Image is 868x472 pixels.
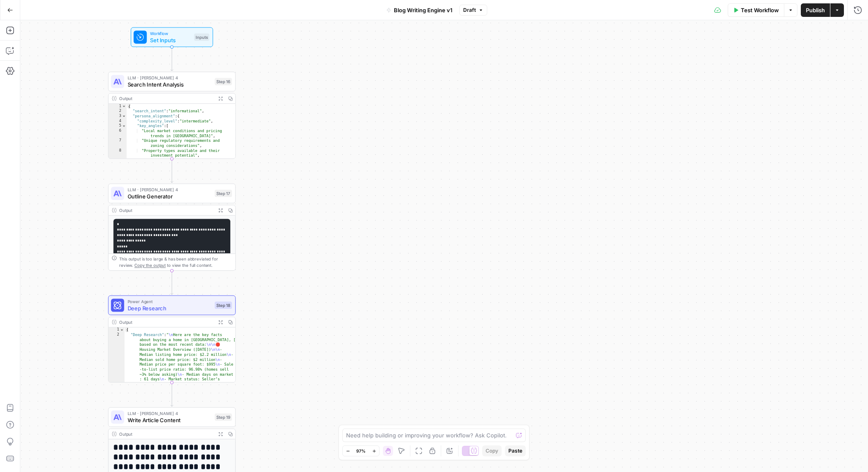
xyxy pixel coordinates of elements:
[119,431,213,437] div: Output
[128,298,212,305] span: Power Agent
[741,6,779,14] span: Test Workflow
[120,328,124,333] span: Toggle code folding, rows 1 through 3
[109,128,127,138] div: 6
[171,271,173,294] g: Edge from step_17 to step_18
[109,158,127,168] div: 9
[122,114,126,119] span: Toggle code folding, rows 3 through 13
[801,3,830,17] button: Publish
[109,138,127,148] div: 7
[108,296,236,382] div: Power AgentDeep ResearchStep 18Output{ "Deep Research":"\nHere are the key facts about buying a h...
[109,104,127,109] div: 1
[171,159,173,182] g: Edge from step_16 to step_17
[128,192,212,200] span: Outline Generator
[109,148,127,158] div: 8
[109,328,125,333] div: 1
[215,301,232,309] div: Step 18
[109,114,127,119] div: 3
[459,5,487,16] button: Draft
[128,416,212,424] span: Write Article Content
[109,109,127,114] div: 2
[505,445,526,456] button: Paste
[171,47,173,71] g: Edge from start to step_16
[150,36,191,44] span: Set Inputs
[108,72,236,159] div: LLM · [PERSON_NAME] 4Search Intent AnalysisStep 16Output{ "search_intent":"informational", "perso...
[119,207,213,214] div: Output
[194,33,209,41] div: Inputs
[486,447,498,455] span: Copy
[122,104,126,109] span: Toggle code folding, rows 1 through 24
[806,6,825,14] span: Publish
[728,3,784,17] button: Test Workflow
[119,95,213,102] div: Output
[508,447,522,455] span: Paste
[109,119,127,124] div: 4
[128,75,212,81] span: LLM · [PERSON_NAME] 4
[215,78,232,85] div: Step 16
[119,255,232,269] div: This output is too large & has been abbreviated for review. to view the full content.
[381,3,458,17] button: Blog Writing Engine v1
[119,319,213,326] div: Output
[215,413,232,421] div: Step 19
[128,410,212,417] span: LLM · [PERSON_NAME] 4
[215,190,232,197] div: Step 17
[394,6,453,14] span: Blog Writing Engine v1
[171,382,173,406] g: Edge from step_18 to step_19
[482,445,502,456] button: Copy
[108,27,236,47] div: WorkflowSet InputsInputs
[356,448,366,454] span: 97%
[128,304,212,312] span: Deep Research
[109,124,127,129] div: 5
[150,30,191,37] span: Workflow
[122,124,126,129] span: Toggle code folding, rows 5 through 12
[128,80,212,88] span: Search Intent Analysis
[128,187,212,193] span: LLM · [PERSON_NAME] 4
[463,6,476,14] span: Draft
[134,263,166,268] span: Copy the output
